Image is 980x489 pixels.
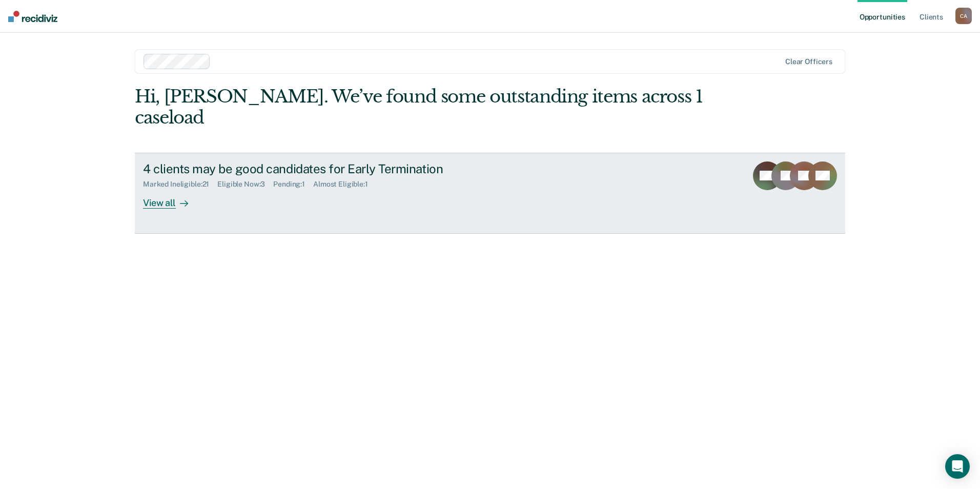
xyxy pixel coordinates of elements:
[143,189,200,209] div: View all
[135,86,703,128] div: Hi, [PERSON_NAME]. We’ve found some outstanding items across 1 caseload
[217,180,273,189] div: Eligible Now : 3
[945,454,970,479] div: Open Intercom Messenger
[135,153,845,234] a: 4 clients may be good candidates for Early TerminationMarked Ineligible:21Eligible Now:3Pending:1...
[955,8,972,24] div: C A
[785,57,832,66] div: Clear officers
[955,8,972,24] button: CA
[8,11,57,22] img: Recidiviz
[143,161,503,176] div: 4 clients may be good candidates for Early Termination
[143,180,217,189] div: Marked Ineligible : 21
[273,180,313,189] div: Pending : 1
[313,180,376,189] div: Almost Eligible : 1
